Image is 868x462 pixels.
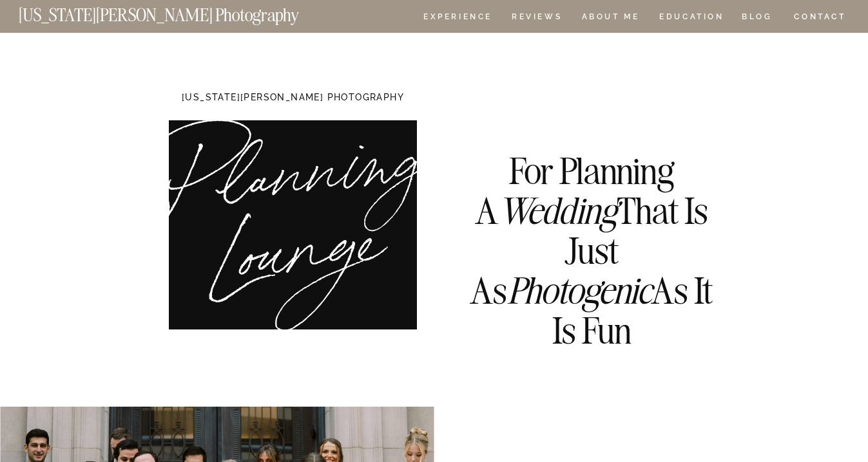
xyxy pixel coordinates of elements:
[369,13,405,24] a: HOME
[155,138,439,282] h1: Planning Lounge
[512,13,560,24] a: REVIEWS
[507,268,651,313] i: Photogenic
[423,13,491,24] a: Experience
[658,13,726,24] a: EDUCATION
[19,6,342,17] a: [US_STATE][PERSON_NAME] Photography
[161,93,425,105] h1: [US_STATE][PERSON_NAME] PHOTOGRAPHY
[581,13,640,24] a: ABOUT ME
[457,151,727,299] h3: For Planning A That Is Just As As It Is Fun
[742,13,773,24] a: BLOG
[498,188,617,234] i: Wedding
[793,10,847,24] a: CONTACT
